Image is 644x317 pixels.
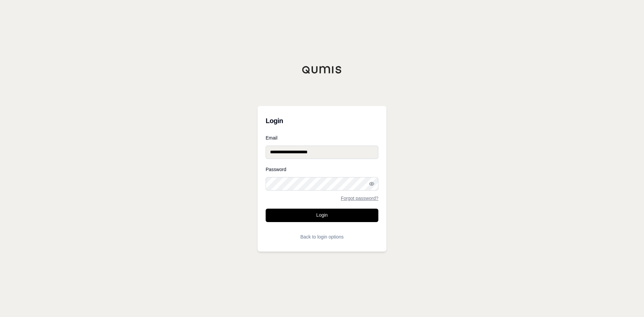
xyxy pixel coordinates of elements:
button: Login [266,209,378,222]
img: Qumis [302,66,342,74]
a: Forgot password? [341,196,378,201]
label: Password [266,167,378,172]
button: Back to login options [266,230,378,244]
label: Email [266,136,378,140]
h3: Login [266,114,378,127]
